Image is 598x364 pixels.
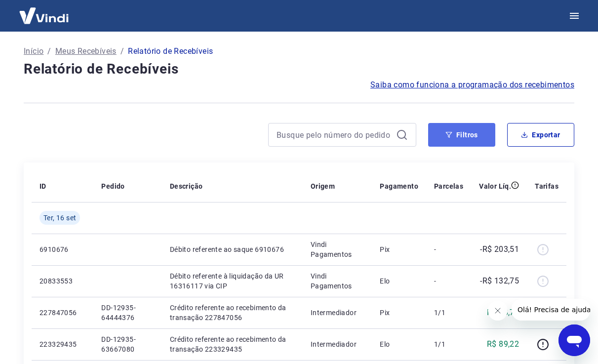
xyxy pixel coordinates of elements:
p: Pix [380,244,418,254]
iframe: Fechar mensagem [488,301,508,321]
a: Início [24,45,43,57]
button: Filtros [428,123,495,147]
p: Elo [380,339,418,349]
p: 223329435 [40,339,85,349]
p: Descrição [170,181,203,191]
p: Crédito referente ao recebimento da transação 227847056 [170,303,295,323]
p: R$ 28,79 [487,307,519,319]
a: Saiba como funciona a programação dos recebimentos [370,79,574,91]
p: Origem [311,181,335,191]
p: Pix [380,308,418,318]
p: DD-12935-64444376 [101,303,154,323]
p: - [434,276,463,286]
p: / [120,45,124,57]
p: Pedido [101,181,124,191]
p: Tarifas [535,181,558,191]
p: Intermediador [311,308,364,318]
p: Crédito referente ao recebimento da transação 223329435 [170,334,295,354]
h4: Relatório de Recebíveis [24,59,574,79]
p: -R$ 132,75 [480,275,519,287]
p: 1/1 [434,339,463,349]
span: Olá! Precisa de ajuda? [6,7,83,15]
p: R$ 89,22 [487,338,519,350]
p: Valor Líq. [479,181,511,191]
a: Meus Recebíveis [55,45,117,57]
p: Intermediador [311,339,364,349]
p: 20833553 [40,276,85,286]
p: - [434,244,463,254]
p: Elo [380,276,418,286]
iframe: Mensagem da empresa [512,299,590,321]
p: DD-12935-63667080 [101,334,154,354]
p: Relatório de Recebíveis [128,45,213,57]
img: Vindi [12,0,76,31]
p: Vindi Pagamentos [311,240,364,259]
iframe: Botão para abrir a janela de mensagens [558,324,590,356]
span: Ter, 16 set [43,213,76,223]
p: Parcelas [434,181,463,191]
p: 6910676 [40,244,85,254]
p: Vindi Pagamentos [311,271,364,291]
p: 1/1 [434,308,463,318]
p: 227847056 [40,308,85,318]
p: -R$ 203,51 [480,243,519,255]
p: Débito referente à liquidação da UR 16316117 via CIP [170,271,295,291]
button: Exportar [507,123,574,147]
p: Pagamento [380,181,418,191]
p: / [47,45,51,57]
p: Débito referente ao saque 6910676 [170,244,295,254]
p: ID [40,181,46,191]
input: Busque pelo número do pedido [277,127,392,142]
